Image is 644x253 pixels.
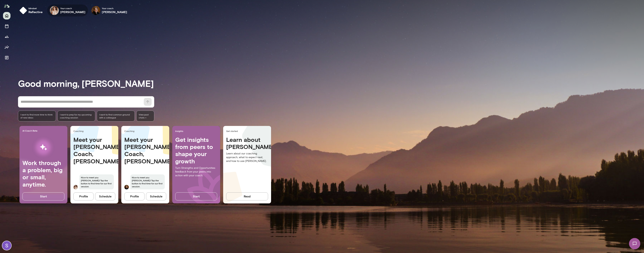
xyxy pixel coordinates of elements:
button: Mindsetreflective [18,4,46,16]
p: Turn Strengths and Opportunities feedback from your peers into action with your coach. [175,166,217,177]
img: Nancy Alsip Alsip [73,185,78,189]
span: I want to prep for my upcoming coaching session [60,113,93,119]
button: Profile [73,192,94,200]
img: AI Workflows [27,135,60,159]
img: Mento [4,2,10,10]
img: mindset [19,7,27,14]
span: I want to find more time to think of new ideas [20,113,54,119]
div: I want to find more time to think of new ideas [18,111,56,121]
h4: Meet your [PERSON_NAME] Coach, [PERSON_NAME] [73,136,115,165]
span: Your coach [102,7,127,10]
div: I want to prep for my upcoming coaching session [57,111,95,121]
span: Coaching [124,129,168,132]
h6: [PERSON_NAME] [102,10,127,14]
span: Nice to meet you [PERSON_NAME]! Tap the button to find time for our first session. [130,174,165,189]
img: Nancy Alsip [50,6,59,15]
img: Tracie Hlavka [91,6,100,15]
span: View past chats -> [136,111,154,121]
h4: Learn about [PERSON_NAME] [226,136,268,150]
p: Learn about our coaching approach, what to expect next, and how to use [PERSON_NAME]. [226,152,268,163]
button: Schedule [95,192,115,200]
h3: Good morning, [PERSON_NAME] [18,78,644,89]
div: I want to find common ground with a colleague [97,111,135,121]
span: Coaching [73,129,117,132]
button: Sessions [3,22,10,30]
button: Start [22,192,64,200]
button: Documents [3,54,10,61]
button: Read [226,192,268,200]
h4: Meet your [PERSON_NAME] Coach, [PERSON_NAME] [124,136,166,165]
button: Schedule [146,192,166,200]
h4: Get insights from peers to shape your growth [175,136,217,165]
img: Sunil George [2,241,11,250]
button: Growth Plan [3,33,10,40]
div: Nancy AlsipYour coach[PERSON_NAME] [47,4,88,16]
h6: [PERSON_NAME] [60,10,86,14]
button: Profile [124,192,145,200]
div: Tracie HlavkaYour coach[PERSON_NAME] [89,4,130,16]
button: Insights [3,43,10,51]
span: Get started [226,129,270,132]
img: Tracie Hlavka Hlavka [124,185,129,189]
span: AI Coach Beta [22,129,66,132]
h4: Work through a problem, big or small, anytime. [22,159,64,188]
span: Mindset [28,7,43,10]
button: Start [175,192,217,200]
span: Your coach [60,7,86,10]
button: Home [3,12,10,19]
span: I want to find common ground with a colleague [99,113,132,119]
span: Insights [175,129,219,132]
span: Nice to meet you [PERSON_NAME]! Tap the button to find time for our first session. [79,174,114,189]
h6: reflective [28,10,43,14]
